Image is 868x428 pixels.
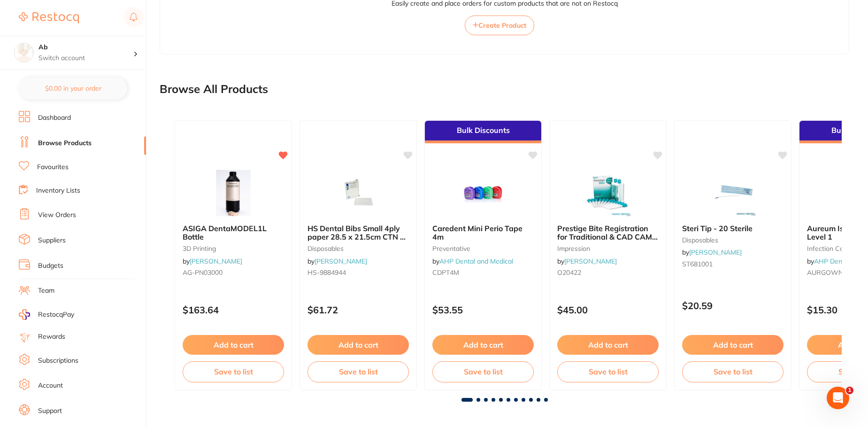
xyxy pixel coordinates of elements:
a: Support [38,406,62,416]
small: disposables [307,245,409,252]
button: Add to cart [432,335,534,355]
span: by [432,257,513,265]
img: RestocqPay [19,309,30,320]
p: $163.64 [183,304,284,315]
p: $45.00 [557,304,659,315]
a: [PERSON_NAME] [689,248,742,257]
small: preventative [432,245,534,252]
span: O20422 [557,268,581,277]
a: Dashboard [38,113,71,123]
b: HS Dental Bibs Small 4ply paper 28.5 x 21.5cm CTN of 800 [307,224,409,241]
a: [PERSON_NAME] [564,257,617,265]
button: Save to list [432,361,534,382]
a: [PERSON_NAME] [315,257,367,265]
h4: Ab [38,43,133,52]
span: HS-9884944 [307,268,346,277]
button: Save to list [557,361,659,382]
a: Team [38,286,54,296]
b: Steri Tip - 20 Sterile [682,224,784,233]
img: Steri Tip - 20 Sterile [702,170,763,217]
button: Add to cart [183,335,284,355]
p: $20.59 [682,300,784,311]
span: HS Dental Bibs Small 4ply paper 28.5 x 21.5cm CTN of 800 [307,224,407,250]
a: AHP Dental and Medical [439,257,513,265]
img: ASIGA DentaMODEL1L Bottle [203,170,264,217]
img: Caredent Mini Perio Tape 4m [453,170,514,217]
span: Caredent Mini Perio Tape 4m [432,224,522,241]
a: Budgets [38,261,63,271]
span: by [557,257,617,265]
a: Suppliers [38,236,66,245]
a: [PERSON_NAME] [190,257,242,265]
div: Bulk Discounts [425,121,541,143]
button: Save to list [183,361,284,382]
a: Browse Products [38,139,92,148]
span: 1 [846,387,853,394]
span: Create Product [478,21,526,30]
span: Prestige Bite Registration for Traditional & CAD CAM Systems [557,224,658,250]
button: Save to list [682,361,784,382]
span: CDPT4M [432,268,459,277]
button: Add to cart [557,335,659,355]
a: View Orders [38,210,76,220]
a: RestocqPay [19,309,74,320]
span: RestocqPay [38,310,74,319]
img: Restocq Logo [19,12,79,23]
a: Subscriptions [38,356,78,366]
b: ASIGA DentaMODEL1L Bottle [183,224,284,241]
img: Prestige Bite Registration for Traditional & CAD CAM Systems [577,170,638,217]
small: impression [557,245,659,252]
a: Favourites [37,163,69,172]
iframe: Intercom live chat [827,387,849,409]
a: Account [38,381,63,390]
a: Restocq Logo [19,7,79,29]
span: by [307,257,367,265]
button: Create Product [465,16,534,35]
span: AG-PN03000 [183,268,223,277]
button: $0.00 in your order [19,77,127,100]
span: by [183,257,242,265]
a: Inventory Lists [36,186,80,195]
b: Caredent Mini Perio Tape 4m [432,224,534,241]
small: disposables [682,236,784,244]
b: Prestige Bite Registration for Traditional & CAD CAM Systems [557,224,659,241]
h2: Browse All Products [160,83,268,96]
img: Ab [15,43,33,62]
button: Add to cart [307,335,409,355]
small: 3D Printing [183,245,284,252]
span: by [682,248,742,257]
p: $53.55 [432,304,534,315]
p: $61.72 [307,304,409,315]
img: HS Dental Bibs Small 4ply paper 28.5 x 21.5cm CTN of 800 [328,170,389,217]
a: Rewards [38,332,65,342]
span: AURGOWN [807,268,843,277]
button: Save to list [307,361,409,382]
span: ASIGA DentaMODEL1L Bottle [183,224,267,241]
span: Steri Tip - 20 Sterile [682,224,753,233]
button: Add to cart [682,335,784,355]
span: ST681001 [682,260,713,268]
p: Switch account [38,54,133,63]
